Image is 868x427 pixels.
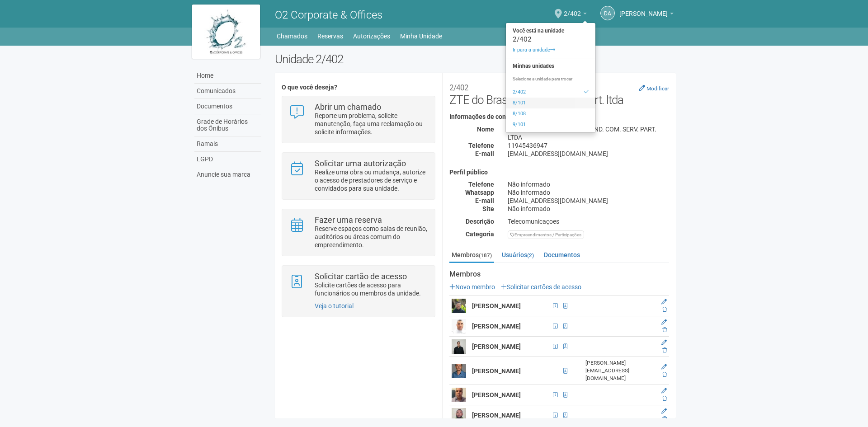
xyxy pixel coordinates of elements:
[282,84,435,91] h4: O que você deseja?
[194,68,261,84] a: Home
[600,6,615,20] a: DA
[501,283,581,291] a: Solicitar cartões de acesso
[506,87,595,98] a: 2/402
[475,197,494,204] strong: E-mail
[452,299,466,313] img: user.png
[662,416,667,422] a: Excluir membro
[479,252,492,258] small: (187)
[482,205,494,212] strong: Site
[452,408,466,422] img: user.png
[468,181,494,188] strong: Telefone
[475,150,494,157] strong: E-mail
[289,272,428,297] a: Solicitar cartão de acesso Solicite cartões de acesso para funcionários ou membros da unidade.
[194,167,261,182] a: Anuncie sua marca
[506,119,595,130] a: 9/101
[194,99,261,114] a: Documentos
[289,216,428,249] a: Fazer uma reserva Reserve espaços como salas de reunião, auditórios ou áreas comum do empreendime...
[315,215,382,225] strong: Fazer uma reserva
[501,150,676,158] div: [EMAIL_ADDRESS][DOMAIN_NAME]
[506,76,595,82] p: Selecione a unidade para trocar
[472,412,521,419] strong: [PERSON_NAME]
[449,113,669,120] h4: Informações de contato (interno)
[661,339,667,346] a: Editar membro
[472,323,521,330] strong: [PERSON_NAME]
[506,45,595,56] a: Ir para a unidade
[661,319,667,325] a: Editar membro
[501,125,676,141] div: ZTE DO [GEOGRAPHIC_DATA] IND. COM. SERV. PART. LTDA
[564,11,587,19] a: 2/402
[315,272,407,281] strong: Solicitar cartão de acesso
[452,364,466,378] img: user.png
[315,168,428,192] p: Realize uma obra ou mudança, autorize o acesso de prestadores de serviço e convidados para sua un...
[317,30,343,42] a: Reservas
[275,52,676,66] h2: Unidade 2/402
[661,388,667,394] a: Editar membro
[449,80,669,107] h2: ZTE do Brasil ind. com. serv. part. ltda
[662,371,667,378] a: Excluir membro
[449,270,669,278] strong: Membros
[194,84,261,99] a: Comunicados
[506,61,595,71] strong: Minhas unidades
[662,306,667,313] a: Excluir membro
[472,343,521,350] strong: [PERSON_NAME]
[466,230,494,238] strong: Categoria
[472,367,521,375] strong: [PERSON_NAME]
[501,205,676,213] div: Não informado
[472,391,521,399] strong: [PERSON_NAME]
[194,136,261,152] a: Ramais
[501,141,676,150] div: 11945436947
[662,347,667,353] a: Excluir membro
[400,30,442,42] a: Minha Unidade
[452,319,466,333] img: user.png
[506,36,595,42] div: 2/402
[315,225,428,249] p: Reserve espaços como salas de reunião, auditórios ou áreas comum do empreendimento.
[506,98,595,108] a: 8/101
[542,248,582,262] a: Documentos
[353,30,390,42] a: Autorizações
[661,408,667,414] a: Editar membro
[527,252,534,258] small: (2)
[662,395,667,402] a: Excluir membro
[315,281,428,297] p: Solicite cartões de acesso para funcionários ou membros da unidade.
[619,1,668,17] span: Daniel Andres Soto Lozada
[277,30,307,42] a: Chamados
[465,189,494,196] strong: Whatsapp
[639,84,669,92] a: Modificar
[501,197,676,205] div: [EMAIL_ADDRESS][DOMAIN_NAME]
[585,359,655,382] div: [PERSON_NAME][EMAIL_ADDRESS][DOMAIN_NAME]
[500,248,536,262] a: Usuários(2)
[194,114,261,136] a: Grade de Horários dos Ônibus
[468,142,494,149] strong: Telefone
[452,388,466,402] img: user.png
[315,159,406,168] strong: Solicitar uma autorização
[315,102,381,112] strong: Abrir um chamado
[449,283,495,291] a: Novo membro
[449,248,494,263] a: Membros(187)
[275,9,382,21] span: O2 Corporate & Offices
[646,85,669,92] small: Modificar
[466,218,494,225] strong: Descrição
[289,160,428,192] a: Solicitar uma autorização Realize uma obra ou mudança, autorize o acesso de prestadores de serviç...
[449,169,669,176] h4: Perfil público
[315,302,354,310] a: Veja o tutorial
[289,103,428,136] a: Abrir um chamado Reporte um problema, solicite manutenção, faça uma reclamação ou solicite inform...
[564,1,581,17] span: 2/402
[501,180,676,188] div: Não informado
[472,302,521,310] strong: [PERSON_NAME]
[661,299,667,305] a: Editar membro
[315,112,428,136] p: Reporte um problema, solicite manutenção, faça uma reclamação ou solicite informações.
[449,83,468,92] small: 2/402
[501,217,676,225] div: Telecomunicaçoes
[477,126,494,133] strong: Nome
[506,25,595,36] strong: Você está na unidade
[661,364,667,370] a: Editar membro
[501,188,676,197] div: Não informado
[192,5,260,59] img: logo.jpg
[619,11,674,19] a: [PERSON_NAME]
[662,327,667,333] a: Excluir membro
[452,339,466,354] img: user.png
[506,108,595,119] a: 8/108
[194,152,261,167] a: LGPD
[508,230,584,239] div: Empreendimentos / Participações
